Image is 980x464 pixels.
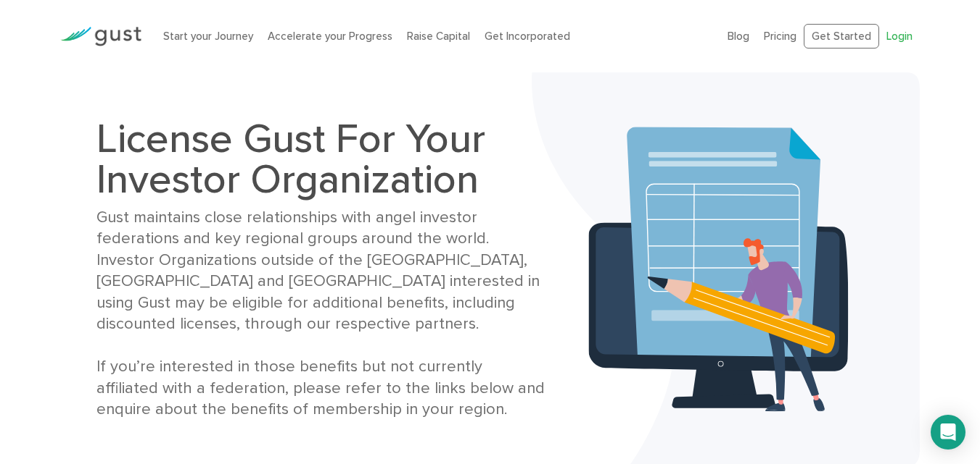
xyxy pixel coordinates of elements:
[804,24,879,49] a: Get Started
[728,30,749,43] a: Blog
[407,30,470,43] a: Raise Capital
[96,207,547,421] div: Gust maintains close relationships with angel investor federations and key regional groups around...
[163,30,253,43] a: Start your Journey
[764,30,796,43] a: Pricing
[96,119,547,200] h1: License Gust For Your Investor Organization
[268,30,392,43] a: Accelerate your Progress
[886,30,913,43] a: Login
[60,27,141,46] img: Gust Logo
[931,415,965,450] div: Open Intercom Messenger
[485,30,570,43] a: Get Incorporated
